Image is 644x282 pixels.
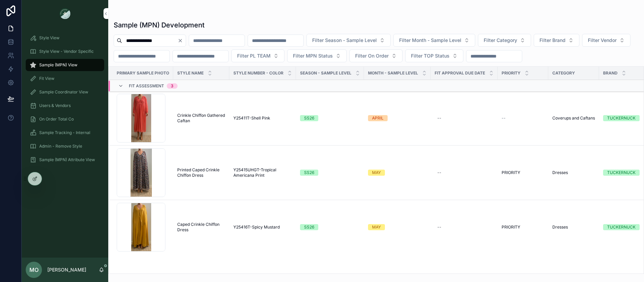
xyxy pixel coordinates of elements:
img: App logo [60,8,70,19]
a: Caped Crinkle Chiffon Dress [177,222,225,233]
span: Filter Category [484,37,517,44]
div: -- [437,170,441,175]
a: APRIL [368,115,427,121]
span: Sample Coordinator View [39,89,88,95]
button: Select Button [231,49,284,62]
span: Fit Assessment [129,83,164,89]
span: Y25411T-Shell Pink [233,115,270,121]
a: Printed Caped Crinkle Chiffon Dress [177,167,225,178]
a: Sample Coordinator View [26,86,104,98]
a: Fit View [26,72,104,85]
a: MAY [368,224,427,230]
a: On Order Total Co [26,113,104,125]
div: scrollable content [22,27,108,175]
span: Admin - Remove Style [39,144,82,149]
span: Brand [603,70,618,76]
button: Select Button [287,49,347,62]
a: Style View - Vendor Specific [26,45,104,58]
span: Filter Season - Sample Level [312,37,377,44]
a: SS26 [300,224,360,230]
span: Style Name [177,70,204,76]
span: MONTH - SAMPLE LEVEL [368,70,418,76]
p: [PERSON_NAME] [47,266,86,273]
a: SS26 [300,170,360,176]
span: PRIORITY [502,170,520,175]
a: SS26 [300,115,360,121]
span: Filter On Order [355,52,389,59]
div: APRIL [372,115,384,121]
a: Y25411T-Shell Pink [233,115,292,121]
div: SS26 [304,224,314,230]
button: Select Button [306,34,391,47]
a: -- [435,167,493,178]
span: Sample (MPN) View [39,62,77,68]
div: -- [437,224,441,230]
a: PRIORITY [502,170,544,175]
button: Select Button [582,34,630,47]
span: Style View - Vendor Specific [39,49,94,54]
span: Style Number - Color [233,70,283,76]
a: Y25416T-Spicy Mustard [233,224,292,230]
span: Fit Approval Due Date [435,70,485,76]
span: Filter Brand [539,37,566,44]
button: Select Button [349,49,402,62]
div: TUCKERNUCK [607,170,636,176]
a: -- [435,222,493,233]
a: Sample (MPN) Attribute View [26,154,104,166]
a: MAY [368,170,427,176]
a: Style View [26,32,104,44]
span: PRIORITY [502,70,521,76]
button: Select Button [393,34,475,47]
span: Users & Vendors [39,103,71,108]
span: Season - Sample Level [300,70,351,76]
a: Dresses [552,224,595,230]
button: Select Button [534,34,579,47]
div: MAY [372,224,381,230]
span: Filter MPN Status [293,52,333,59]
span: Filter Month - Sample Level [399,37,461,44]
a: Crinkle Chiffon Gathered Caftan [177,113,225,124]
span: Dresses [552,224,568,230]
a: Admin - Remove Style [26,140,104,152]
span: Style View [39,35,60,41]
span: On Order Total Co [39,116,74,122]
div: 3 [171,83,174,89]
a: -- [435,113,493,124]
a: Users & Vendors [26,100,104,112]
button: Clear [178,38,186,43]
span: -- [502,115,506,121]
span: Sample Tracking - Internal [39,130,90,135]
a: Y25415UHGT-Tropical Americana Print [233,167,292,178]
a: Dresses [552,170,595,175]
a: Coverups and Caftans [552,115,595,121]
a: Sample Tracking - Internal [26,127,104,139]
h1: Sample (MPN) Development [114,20,205,30]
div: -- [437,115,441,121]
button: Select Button [405,49,463,62]
div: MAY [372,170,381,176]
a: Sample (MPN) View [26,59,104,71]
span: Filter Vendor [588,37,617,44]
span: Filter PL TEAM [237,52,271,59]
div: SS26 [304,115,314,121]
div: SS26 [304,170,314,176]
button: Select Button [478,34,531,47]
span: Sample (MPN) Attribute View [39,157,95,162]
span: Dresses [552,170,568,175]
span: MO [29,266,39,274]
div: TUCKERNUCK [607,115,636,121]
div: TUCKERNUCK [607,224,636,230]
span: Filter TOP Status [411,52,450,59]
a: -- [502,115,544,121]
span: Primary Sample Photo [117,70,169,76]
span: PRIORITY [502,224,520,230]
span: Y25416T-Spicy Mustard [233,224,280,230]
span: Category [552,70,575,76]
a: PRIORITY [502,224,544,230]
span: Fit View [39,76,54,81]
